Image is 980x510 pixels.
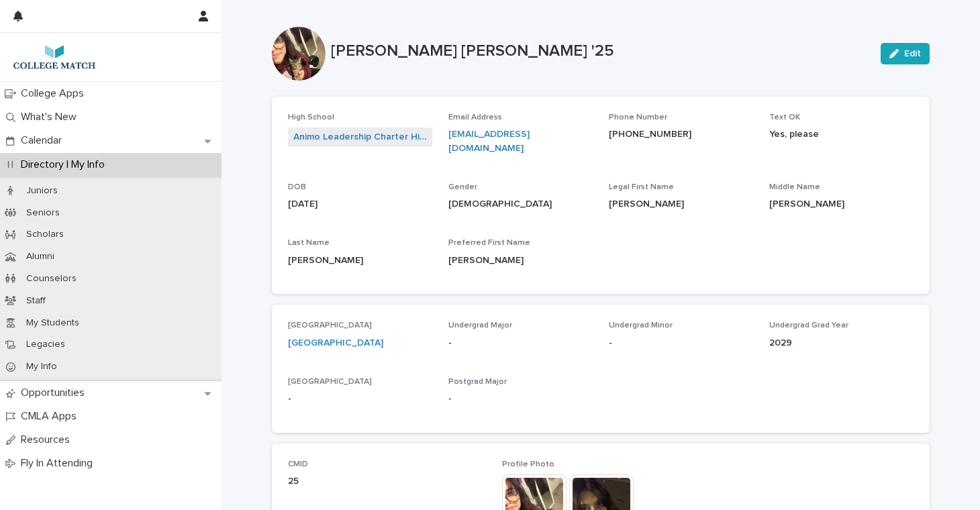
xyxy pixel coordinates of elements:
[448,254,593,268] p: [PERSON_NAME]
[448,321,512,329] span: Undergrad Major
[288,460,308,468] span: CMID
[448,197,593,211] p: [DEMOGRAPHIC_DATA]
[769,336,914,350] p: 2029
[15,361,68,372] p: My Info
[15,251,65,262] p: Alumni
[15,457,103,470] p: Fly In Attending
[881,43,930,64] button: Edit
[609,183,674,191] span: Legal First Name
[15,185,68,197] p: Juniors
[288,336,383,350] a: [GEOGRAPHIC_DATA]
[15,433,81,446] p: Resources
[331,42,870,61] p: [PERSON_NAME] [PERSON_NAME] '25
[609,336,753,350] p: -
[15,295,56,307] p: Staff
[904,49,921,58] span: Edit
[15,273,87,285] p: Counselors
[288,113,334,121] span: High School
[15,387,95,399] p: Opportunities
[769,113,800,121] span: Text OK
[448,239,530,247] span: Preferred First Name
[769,197,914,211] p: [PERSON_NAME]
[288,378,372,386] span: [GEOGRAPHIC_DATA]
[15,410,87,423] p: CMLA Apps
[15,229,75,240] p: Scholars
[769,321,848,329] span: Undergrad Grad Year
[448,183,477,191] span: Gender
[769,183,820,191] span: Middle Name
[288,183,306,191] span: DOB
[15,158,115,171] p: Directory | My Info
[609,197,753,211] p: [PERSON_NAME]
[609,321,673,329] span: Undergrad Minor
[11,44,98,70] img: 7lzNxMuQ9KqU1pwTAr0j
[448,130,530,153] a: [EMAIL_ADDRESS][DOMAIN_NAME]
[288,239,330,247] span: Last Name
[15,111,87,123] p: What's New
[448,378,507,386] span: Postgrad Major
[293,130,427,144] a: Animo Leadership Charter High School
[15,134,72,147] p: Calendar
[448,392,593,406] p: -
[609,113,667,121] span: Phone Number
[288,474,486,489] p: 25
[502,460,554,468] span: Profile Photo
[288,392,432,406] p: -
[15,317,90,329] p: My Students
[448,113,502,121] span: Email Address
[15,87,95,100] p: College Apps
[15,207,70,219] p: Seniors
[769,127,914,142] p: Yes, please
[288,197,432,211] p: [DATE]
[15,339,76,350] p: Legacies
[609,130,691,139] a: [PHONE_NUMBER]
[448,336,593,350] p: -
[288,254,432,268] p: [PERSON_NAME]
[288,321,372,329] span: [GEOGRAPHIC_DATA]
